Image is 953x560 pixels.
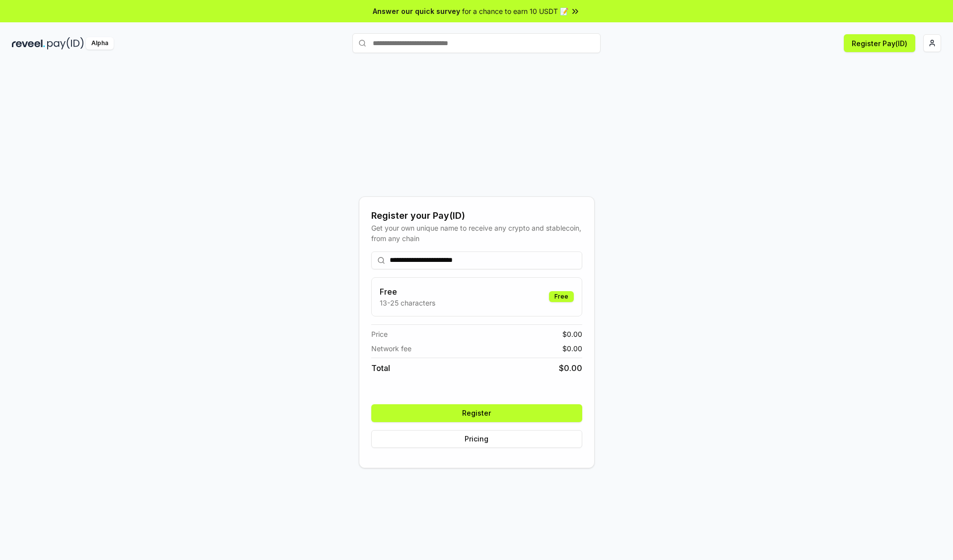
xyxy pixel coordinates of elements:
[12,37,45,50] img: reveel_dark
[47,37,84,50] img: pay_id
[380,298,435,308] p: 13-25 characters
[380,286,435,298] h3: Free
[559,362,582,374] span: $ 0.00
[371,223,582,244] div: Get your own unique name to receive any crypto and stablecoin, from any chain
[562,329,582,339] span: $ 0.00
[844,34,915,52] button: Register Pay(ID)
[371,329,388,339] span: Price
[371,209,582,223] div: Register your Pay(ID)
[371,430,582,448] button: Pricing
[371,343,411,354] span: Network fee
[371,404,582,422] button: Register
[462,6,568,16] span: for a chance to earn 10 USDT 📝
[371,362,390,374] span: Total
[562,343,582,354] span: $ 0.00
[86,37,114,50] div: Alpha
[549,291,574,302] div: Free
[373,6,460,16] span: Answer our quick survey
